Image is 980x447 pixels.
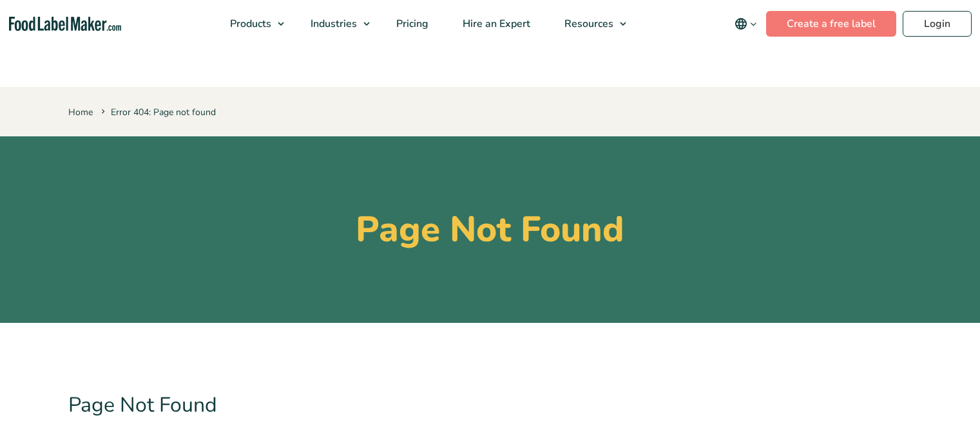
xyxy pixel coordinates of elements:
[459,17,532,31] span: Hire an Expert
[766,11,896,37] a: Create a free label
[68,208,912,251] h1: Page Not Found
[903,11,972,37] a: Login
[392,17,430,31] span: Pricing
[68,106,93,118] a: Home
[226,17,273,31] span: Products
[68,374,912,436] h2: Page Not Found
[561,17,615,31] span: Resources
[307,17,358,31] span: Industries
[99,106,216,118] span: Error 404: Page not found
